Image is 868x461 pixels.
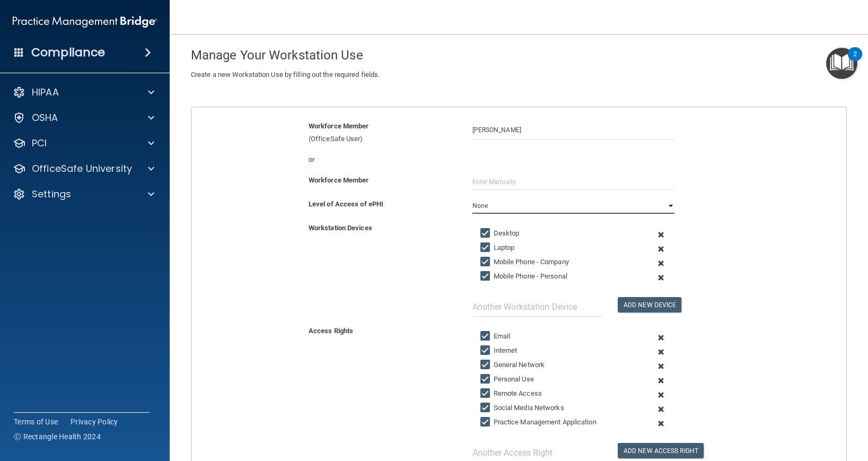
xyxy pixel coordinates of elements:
p: OfficeSafe University [32,162,132,175]
div: 2 [853,54,857,68]
b: Workforce Member [309,176,369,184]
label: Practice Management Application [480,416,597,429]
input: General Network [480,361,493,369]
a: Privacy Policy [71,416,118,427]
p: PCI [32,137,47,150]
input: Social Media Networks [480,404,493,412]
label: Remote Access [480,387,542,400]
b: Workstation Devices [309,224,372,232]
button: Add New Device [618,297,681,312]
div: or [301,153,464,166]
button: Open Resource Center, 2 new notifications [826,48,857,79]
input: Desktop [480,229,493,238]
a: OfficeSafe University [13,162,154,175]
input: Laptop [480,243,493,252]
label: Mobile Phone - Company [480,256,569,268]
p: OSHA [32,111,58,124]
input: Enter Manually [472,174,675,190]
b: Workforce Member [309,122,369,130]
input: Personal Use [480,375,493,384]
h4: Compliance [31,45,105,60]
label: Internet [480,344,518,357]
p: HIPAA [32,86,59,99]
input: Practice Management Application [480,418,493,427]
p: Settings [32,188,71,201]
b: Access Rights [309,327,353,335]
input: Email [480,332,493,341]
input: Another Workstation Device [472,297,602,317]
label: Desktop [480,227,520,240]
span: Ⓒ Rectangle Health 2024 [14,431,101,442]
label: Mobile Phone - Personal [480,270,567,283]
h4: Manage Your Workstation Use [191,48,847,62]
label: Laptop [480,241,515,254]
div: (OfficeSafe User) [301,120,464,145]
a: Settings [13,188,154,201]
input: Internet [480,346,493,355]
label: Email [480,330,511,343]
input: Remote Access [480,389,493,398]
input: Search by name or email [472,120,675,140]
input: Mobile Phone - Company [480,258,493,266]
b: Level of Access of ePHI [309,200,383,208]
img: PMB logo [13,11,157,32]
label: Personal Use [480,373,534,386]
input: Mobile Phone - Personal [480,272,493,281]
a: Terms of Use [14,416,58,427]
label: Social Media Networks [480,402,564,414]
span: Create a new Workstation Use by filling out the required fields. [191,71,380,79]
a: PCI [13,137,154,150]
label: General Network [480,359,545,371]
a: OSHA [13,111,154,124]
a: HIPAA [13,86,154,99]
button: Add New Access Right [618,443,704,458]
